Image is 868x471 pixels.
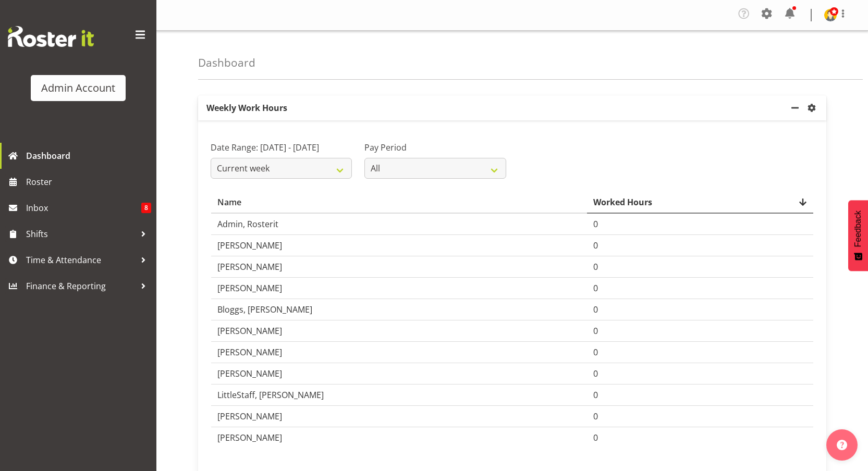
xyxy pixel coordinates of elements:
span: Finance & Reporting [26,278,136,294]
button: Feedback - Show survey [848,200,868,271]
span: Dashboard [26,148,151,164]
span: Shifts [26,226,136,242]
span: Feedback [853,210,863,247]
img: admin-rosteritf9cbda91fdf824d97c9d6345b1f660ea.png [824,9,837,21]
h4: Dashboard [198,57,255,69]
span: Time & Attendance [26,252,136,268]
span: Roster [26,174,151,190]
div: Admin Account [41,80,115,96]
img: help-xxl-2.png [837,440,847,450]
img: Rosterit website logo [8,26,94,47]
span: 8 [141,203,151,213]
span: Inbox [26,200,141,216]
